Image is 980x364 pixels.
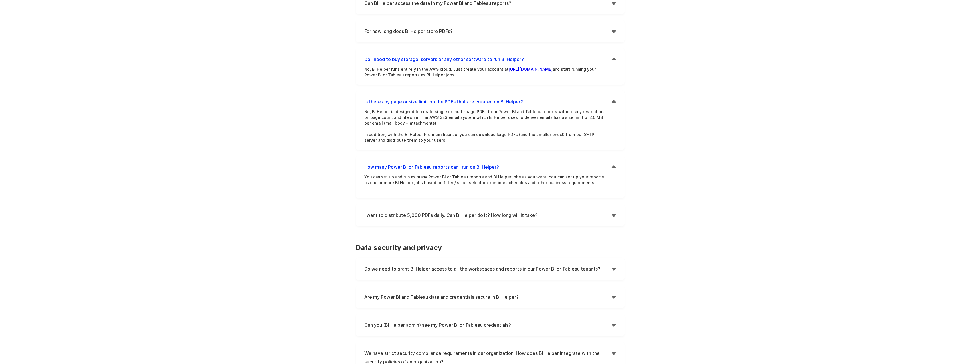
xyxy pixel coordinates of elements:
a: [URL][DOMAIN_NAME] [508,67,553,72]
h4: How many Power BI or Tableau reports can I run on BI Helper? [364,163,612,171]
h4: Do we need to grant BI Helper access to all the workspaces and reports in our Power BI or Tableau... [364,265,612,273]
div:  [612,265,616,273]
div:  [612,211,616,219]
h4: Are my Power BI and Tableau data and credentials secure in BI Helper? [364,293,612,301]
div:  [612,293,616,301]
div:  [612,27,616,36]
div:  [612,55,616,64]
div:  [612,321,616,329]
h3: Data security and privacy [356,243,625,252]
div:  [612,349,616,357]
h4: For how long does BI Helper store PDFs? [364,27,612,36]
div:  [612,97,616,106]
p: You can set up and run as many Power BI or Tableau reports and BI Helper jobs as you want. You ca... [364,174,607,191]
h4: Is there any page or size limit on the PDFs that are created on BI Helper? [364,97,612,106]
p: No, BI Helper is designed to create single or multi-page PDFs from Power BI and Tableau reports w... [364,109,607,143]
p: No, BI Helper runs entirely in the AWS cloud. Just create your account at and start running your ... [364,66,607,78]
h4: I want to distribute 5,000 PDFs daily. Can BI Helper do it? How long will it take? [364,211,612,219]
h4: Do I need to buy storage, servers or any other software to run BI Helper? [364,55,612,64]
div:  [612,163,616,171]
h4: Can you (BI Helper admin) see my Power BI or Tableau credentials? [364,321,612,329]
